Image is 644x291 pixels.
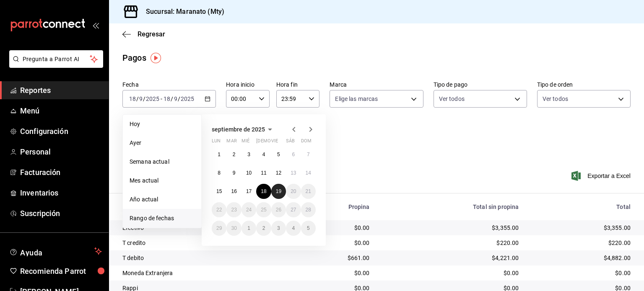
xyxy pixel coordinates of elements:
button: 14 de septiembre de 2025 [301,165,316,180]
button: 3 de septiembre de 2025 [241,147,256,162]
abbr: 4 de octubre de 2025 [292,225,295,231]
button: 28 de septiembre de 2025 [301,202,316,217]
div: $3,355.00 [383,224,519,232]
button: 2 de octubre de 2025 [256,221,271,236]
button: 11 de septiembre de 2025 [256,165,271,180]
abbr: 1 de septiembre de 2025 [218,152,221,157]
span: / [136,95,139,102]
abbr: 2 de septiembre de 2025 [233,152,236,157]
abbr: 26 de septiembre de 2025 [276,207,281,213]
button: Exportar a Excel [573,171,631,181]
abbr: 3 de octubre de 2025 [277,225,280,231]
button: 9 de septiembre de 2025 [226,165,241,180]
button: 5 de septiembre de 2025 [271,147,286,162]
input: -- [129,95,136,102]
abbr: 4 de septiembre de 2025 [262,152,265,157]
span: Facturación [20,167,102,178]
abbr: 12 de septiembre de 2025 [276,170,281,176]
button: 6 de septiembre de 2025 [286,147,301,162]
label: Marca [330,82,423,88]
div: Total sin propina [383,203,519,210]
button: 15 de septiembre de 2025 [212,184,226,199]
abbr: 18 de septiembre de 2025 [261,188,266,194]
button: 17 de septiembre de 2025 [241,184,256,199]
abbr: 13 de septiembre de 2025 [291,170,296,176]
abbr: 27 de septiembre de 2025 [291,207,296,213]
abbr: 30 de septiembre de 2025 [231,225,236,231]
div: $0.00 [532,269,631,277]
a: Pregunta a Parrot AI [6,61,103,70]
button: 25 de septiembre de 2025 [256,202,271,217]
button: 2 de septiembre de 2025 [226,147,241,162]
button: 20 de septiembre de 2025 [286,184,301,199]
button: 8 de septiembre de 2025 [212,165,226,180]
abbr: 28 de septiembre de 2025 [306,207,311,213]
button: 10 de septiembre de 2025 [241,165,256,180]
h3: Sucursal: Maranato (Mty) [139,7,224,17]
button: 26 de septiembre de 2025 [271,202,286,217]
abbr: domingo [301,138,312,147]
abbr: 16 de septiembre de 2025 [231,188,236,194]
abbr: 25 de septiembre de 2025 [261,207,266,213]
button: 24 de septiembre de 2025 [241,202,256,217]
abbr: lunes [212,138,221,147]
span: Semana actual [130,157,195,166]
abbr: 6 de septiembre de 2025 [292,152,295,157]
button: 18 de septiembre de 2025 [256,184,271,199]
button: 5 de octubre de 2025 [301,221,316,236]
abbr: martes [226,138,236,147]
div: Pagos [122,52,146,64]
input: -- [139,95,143,102]
abbr: miércoles [241,138,249,147]
abbr: 8 de septiembre de 2025 [218,170,221,176]
div: $220.00 [383,239,519,247]
label: Tipo de orden [537,82,631,88]
abbr: 21 de septiembre de 2025 [306,188,311,194]
button: 19 de septiembre de 2025 [271,184,286,199]
button: open_drawer_menu [92,22,99,28]
button: 12 de septiembre de 2025 [271,165,286,180]
span: Año actual [130,195,195,204]
span: Hoy [130,120,195,129]
div: $3,355.00 [532,224,631,232]
abbr: 5 de octubre de 2025 [307,225,310,231]
input: ---- [145,95,160,102]
abbr: 9 de septiembre de 2025 [233,170,236,176]
button: 1 de septiembre de 2025 [212,147,226,162]
abbr: 14 de septiembre de 2025 [306,170,311,176]
abbr: 19 de septiembre de 2025 [276,188,281,194]
abbr: sábado [286,138,295,147]
span: Ayuda [20,246,91,256]
button: 4 de octubre de 2025 [286,221,301,236]
span: Pregunta a Parrot AI [23,55,90,64]
abbr: 20 de septiembre de 2025 [291,188,296,194]
div: $220.00 [532,239,631,247]
span: Regresar [138,30,165,38]
abbr: 2 de octubre de 2025 [262,225,265,231]
label: Tipo de pago [434,82,527,88]
abbr: 5 de septiembre de 2025 [277,152,280,157]
button: 22 de septiembre de 2025 [212,202,226,217]
abbr: 29 de septiembre de 2025 [216,225,222,231]
span: Ver todos [439,95,465,103]
button: Regresar [122,30,165,38]
div: $4,221.00 [383,254,519,262]
button: Pregunta a Parrot AI [9,50,103,68]
span: - [161,95,162,102]
span: Ayer [130,139,195,147]
span: Configuración [20,126,102,137]
label: Hora inicio [226,82,270,88]
button: 4 de septiembre de 2025 [256,147,271,162]
span: Rango de fechas [130,214,195,223]
button: 30 de septiembre de 2025 [226,221,241,236]
button: septiembre de 2025 [212,124,275,134]
abbr: 17 de septiembre de 2025 [246,188,252,194]
abbr: 10 de septiembre de 2025 [246,170,252,176]
label: Fecha [122,82,216,88]
button: 29 de septiembre de 2025 [212,221,226,236]
span: septiembre de 2025 [212,126,265,133]
div: $661.00 [293,254,370,262]
span: Elige las marcas [335,95,378,103]
button: 7 de septiembre de 2025 [301,147,316,162]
